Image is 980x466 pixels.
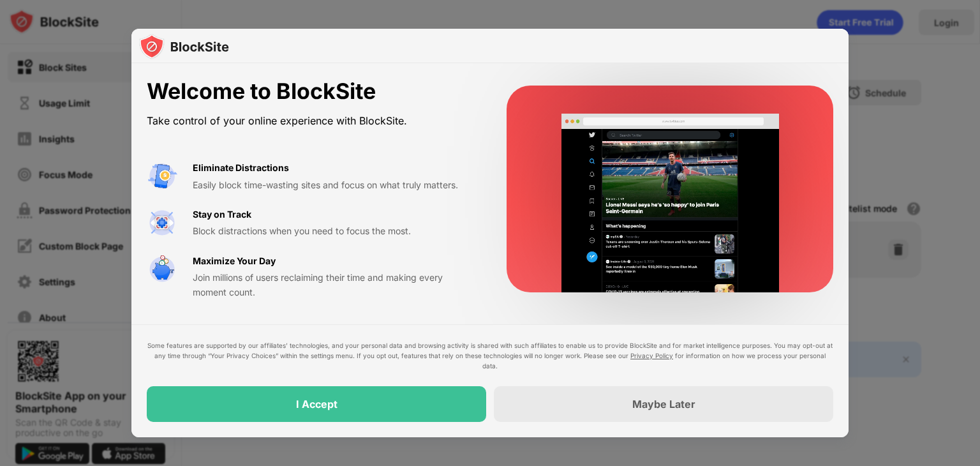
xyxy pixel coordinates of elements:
div: Stay on Track [193,207,251,222]
div: Welcome to BlockSite [147,79,476,105]
img: value-safe-time.svg [147,254,177,285]
img: value-focus.svg [147,207,177,238]
a: Privacy Policy [630,352,673,359]
img: logo-blocksite.svg [139,34,229,59]
img: value-avoid-distractions.svg [147,161,177,192]
div: Maybe Later [632,398,695,410]
div: Some features are supported by our affiliates’ technologies, and your personal data and browsing ... [147,340,833,371]
div: Take control of your online experience with BlockSite. [147,112,476,130]
div: Maximize Your Day [193,254,276,268]
div: Block distractions when you need to focus the most. [193,224,476,238]
div: Eliminate Distractions [193,161,289,175]
div: Easily block time-wasting sites and focus on what truly matters. [193,178,476,192]
div: Join millions of users reclaiming their time and making every moment count. [193,271,476,299]
div: I Accept [296,398,338,410]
